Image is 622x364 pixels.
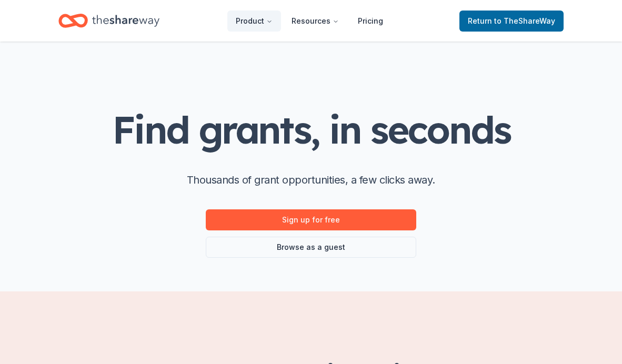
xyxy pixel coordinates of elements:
button: Product [227,11,281,32]
nav: Main [227,8,392,33]
button: Resources [283,11,347,32]
h1: Find grants, in seconds [112,109,510,150]
a: Pricing [349,11,392,32]
span: to TheShareWay [494,16,555,25]
a: Sign up for free [206,209,416,230]
span: Return [468,15,555,27]
a: Returnto TheShareWay [459,11,564,32]
a: Browse as a guest [206,237,416,258]
p: Thousands of grant opportunities, a few clicks away. [187,171,435,188]
a: Home [58,8,159,33]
